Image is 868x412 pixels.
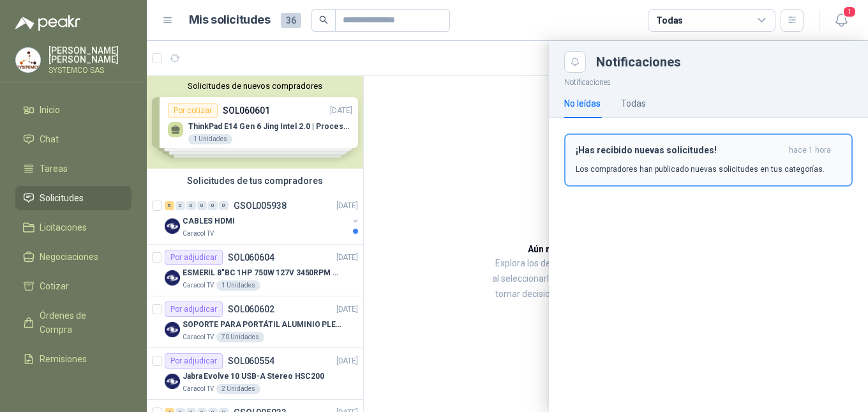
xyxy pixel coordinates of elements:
span: 36 [281,13,301,28]
div: Todas [656,13,683,27]
span: Licitaciones [40,220,87,234]
button: Close [564,51,586,73]
h1: Mis solicitudes [189,11,271,29]
p: [PERSON_NAME] [PERSON_NAME] [49,46,131,64]
button: 1 [830,9,853,32]
p: Los compradores han publicado nuevas solicitudes en tus categorías. [576,164,825,175]
span: search [319,15,328,24]
a: Configuración [15,376,131,401]
span: Inicio [40,103,60,117]
a: Solicitudes [15,186,131,210]
a: Órdenes de Compra [15,303,131,342]
span: Solicitudes [40,191,84,205]
a: Chat [15,127,131,151]
p: Notificaciones [549,73,868,89]
a: Remisiones [15,347,131,371]
a: Inicio [15,98,131,122]
div: No leídas [564,96,601,111]
span: Negociaciones [40,250,98,264]
button: ¡Has recibido nuevas solicitudes!hace 1 hora Los compradores han publicado nuevas solicitudes en ... [564,134,853,187]
img: Logo peakr [15,15,80,31]
span: 1 [842,6,857,18]
div: Todas [621,96,646,111]
img: Company Logo [16,48,40,72]
a: Cotizar [15,274,131,298]
a: Tareas [15,156,131,181]
a: Licitaciones [15,215,131,240]
span: Tareas [40,162,68,176]
span: Chat [40,132,59,146]
span: hace 1 hora [789,145,831,156]
a: Negociaciones [15,245,131,269]
span: Órdenes de Compra [40,309,119,337]
div: Notificaciones [596,56,853,68]
h3: ¡Has recibido nuevas solicitudes! [576,145,784,156]
span: Cotizar [40,279,69,293]
span: Remisiones [40,352,87,366]
p: SYSTEMCO SAS [49,66,131,74]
